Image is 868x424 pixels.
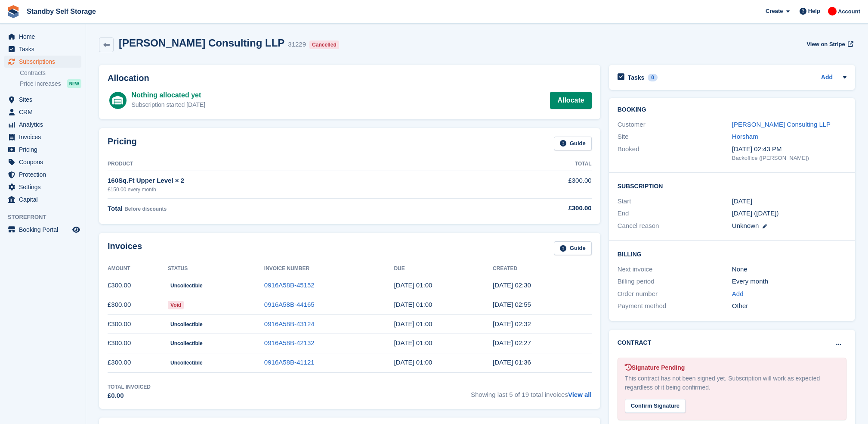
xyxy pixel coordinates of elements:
[124,206,167,212] span: Before discounts
[108,137,137,151] h2: Pricing
[618,265,732,274] div: Next invoice
[821,73,833,83] a: Add
[132,90,206,100] div: Nothing allocated yet
[19,31,71,43] span: Home
[625,399,686,413] div: Confirm Signature
[618,289,732,299] div: Order number
[20,79,81,88] a: Price increases NEW
[19,131,71,143] span: Invoices
[803,37,855,51] a: View on Stripe
[23,4,99,19] a: Standby Self Storage
[108,262,168,276] th: Amount
[264,281,315,289] a: 0916A58B-45152
[394,301,432,308] time: 2025-07-02 00:00:00 UTC
[264,262,394,276] th: Invoice Number
[394,281,432,289] time: 2025-08-02 00:00:00 UTC
[732,154,846,162] div: Backoffice ([PERSON_NAME])
[19,143,71,156] span: Pricing
[618,120,732,130] div: Customer
[4,143,81,156] a: menu
[732,209,779,217] span: [DATE] ([DATE])
[732,277,846,287] div: Every month
[168,262,264,276] th: Status
[4,118,81,131] a: menu
[479,157,592,171] th: Total
[4,181,81,193] a: menu
[19,56,71,68] span: Subscriptions
[618,221,732,231] div: Cancel reason
[108,186,479,193] div: £150.00 every month
[309,41,339,49] div: Cancelled
[493,359,531,366] time: 2025-04-01 00:36:25 UTC
[618,181,846,190] h2: Subscription
[618,144,732,162] div: Booked
[108,295,168,315] td: £300.00
[19,94,71,106] span: Sites
[625,374,839,392] div: This contract has not been signed yet. Subscription will work as expected regardless of it being ...
[19,224,71,236] span: Booking Portal
[618,106,846,113] h2: Booking
[132,100,206,109] div: Subscription started [DATE]
[4,94,81,106] a: menu
[732,121,831,128] a: [PERSON_NAME] Consulting LLP
[479,203,592,213] div: £300.00
[4,193,81,206] a: menu
[4,56,81,68] a: menu
[618,132,732,142] div: Site
[19,156,71,168] span: Coupons
[732,265,846,274] div: None
[568,391,592,398] a: View all
[108,315,168,334] td: £300.00
[19,118,71,131] span: Analytics
[7,5,20,18] img: stora-icon-8386f47178a22dfd0bd8f6a31ec36ba5ce8667c1dd55bd0f319d3a0aa187defe.svg
[108,391,151,401] div: £0.00
[628,74,645,81] h2: Tasks
[808,7,820,16] span: Help
[19,181,71,193] span: Settings
[4,224,81,236] a: menu
[264,359,315,366] a: 0916A58B-41121
[168,339,205,348] span: Uncollectible
[168,359,205,367] span: Uncollectible
[4,43,81,55] a: menu
[618,196,732,206] div: Start
[732,222,759,229] span: Unknown
[554,137,592,151] a: Guide
[618,277,732,287] div: Billing period
[20,69,81,77] a: Contracts
[828,7,837,16] img: Aaron Winter
[618,209,732,218] div: End
[732,144,846,154] div: [DATE] 02:43 PM
[648,74,658,81] div: 0
[108,383,151,391] div: Total Invoiced
[108,334,168,353] td: £300.00
[71,224,81,235] a: Preview store
[67,79,81,88] div: NEW
[732,301,846,311] div: Other
[108,205,123,212] span: Total
[20,80,61,88] span: Price increases
[264,339,315,346] a: 0916A58B-42132
[625,363,839,372] div: Signature Pending
[493,281,531,289] time: 2025-08-01 01:30:06 UTC
[4,106,81,118] a: menu
[108,276,168,295] td: £300.00
[479,171,592,198] td: £300.00
[288,40,306,50] div: 31229
[108,241,142,256] h2: Invoices
[19,43,71,55] span: Tasks
[168,301,184,309] span: Void
[766,7,783,16] span: Create
[264,320,315,327] a: 0916A58B-43124
[108,176,479,186] div: 160Sq.Ft Upper Level × 2
[108,157,479,171] th: Product
[493,320,531,327] time: 2025-06-01 01:32:10 UTC
[8,213,86,221] span: Storefront
[618,338,652,347] h2: Contract
[493,301,531,308] time: 2025-07-01 01:55:41 UTC
[19,168,71,181] span: Protection
[550,92,591,109] a: Allocate
[19,193,71,206] span: Capital
[493,339,531,346] time: 2025-05-01 01:27:14 UTC
[732,196,752,206] time: 2024-02-01 00:00:00 UTC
